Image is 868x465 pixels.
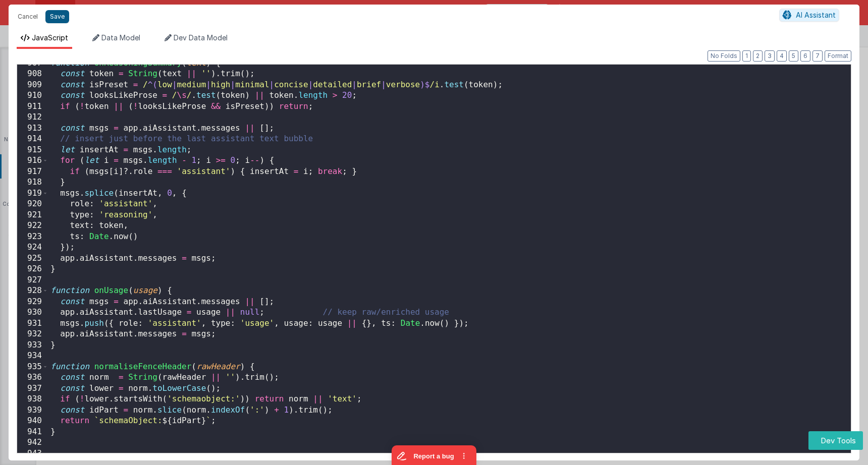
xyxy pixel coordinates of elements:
div: 927 [17,275,48,286]
button: 5 [789,50,798,62]
div: 919 [17,188,48,199]
button: 4 [777,50,787,62]
button: No Folds [708,50,740,62]
div: 924 [17,242,48,253]
div: 914 [17,134,48,145]
span: JavaScript [32,33,68,42]
div: 941 [17,427,48,438]
div: 942 [17,437,48,448]
button: Cancel [13,10,43,24]
div: 915 [17,145,48,156]
button: 2 [753,50,763,62]
div: 918 [17,177,48,188]
div: 939 [17,405,48,416]
button: Dev Tools [808,431,863,450]
div: 922 [17,220,48,231]
button: AI Assistant [779,9,839,22]
div: 921 [17,210,48,221]
span: Dev Data Model [174,33,228,42]
div: 930 [17,307,48,318]
div: 923 [17,231,48,243]
div: 936 [17,372,48,383]
button: Format [825,50,851,62]
div: 933 [17,340,48,351]
div: 935 [17,362,48,373]
button: Save [45,10,69,23]
button: 3 [765,50,775,62]
button: 7 [812,50,823,62]
div: 910 [17,90,48,101]
div: 916 [17,155,48,166]
div: 920 [17,199,48,210]
div: 909 [17,80,48,91]
div: 928 [17,285,48,297]
span: AI Assistant [796,11,836,19]
div: 929 [17,297,48,308]
div: 908 [17,69,48,80]
div: 934 [17,351,48,362]
span: Data Model [101,33,140,42]
div: 931 [17,318,48,329]
div: 912 [17,112,48,123]
div: 926 [17,264,48,275]
div: 938 [17,394,48,405]
div: 917 [17,166,48,178]
div: 940 [17,416,48,427]
div: 932 [17,329,48,340]
div: 925 [17,253,48,264]
div: 913 [17,123,48,134]
button: 6 [800,50,810,62]
button: 1 [742,50,751,62]
div: 937 [17,383,48,394]
div: 911 [17,101,48,112]
div: 943 [17,448,48,459]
